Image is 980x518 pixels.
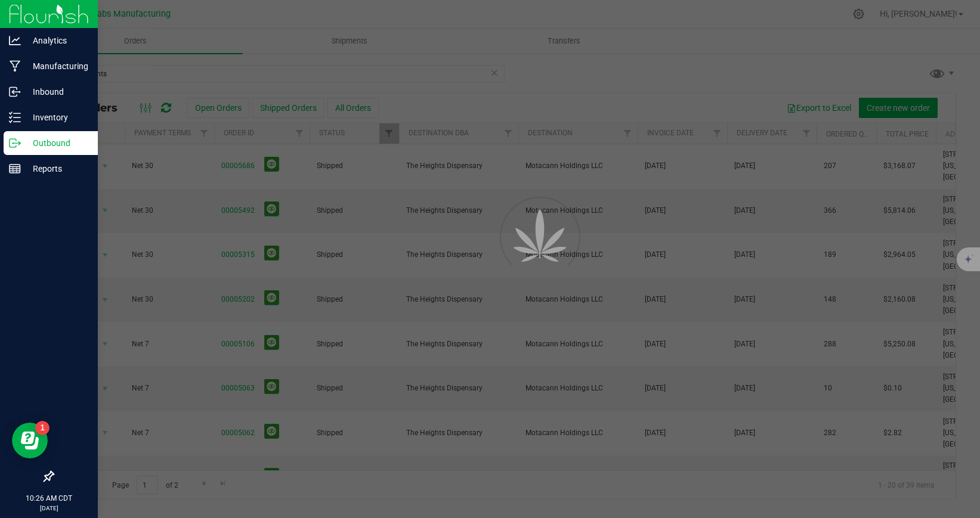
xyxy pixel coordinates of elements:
[9,35,21,46] inline-svg: Analytics
[12,423,48,458] iframe: Resource center
[9,111,21,123] inline-svg: Inventory
[5,504,92,513] p: [DATE]
[21,110,92,125] p: Inventory
[21,136,92,150] p: Outbound
[21,59,92,73] p: Manufacturing
[21,85,92,99] p: Inbound
[35,421,50,435] iframe: Resource center unread badge
[5,493,92,504] p: 10:26 AM CDT
[9,137,21,149] inline-svg: Outbound
[9,163,21,175] inline-svg: Reports
[9,60,21,72] inline-svg: Manufacturing
[9,86,21,98] inline-svg: Inbound
[21,33,92,48] p: Analytics
[21,162,92,176] p: Reports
